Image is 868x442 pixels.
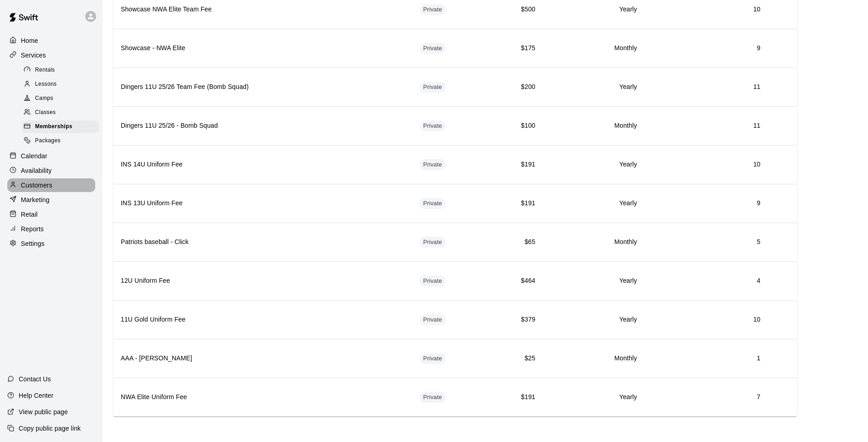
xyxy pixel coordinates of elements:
div: Reports [7,222,95,236]
div: This membership is hidden from the memberships page [420,392,446,403]
a: Retail [7,208,95,221]
h6: $25 [495,354,535,364]
div: This membership is hidden from the memberships page [420,237,446,248]
span: Classes [35,108,56,117]
span: Camps [35,94,53,103]
span: Packages [35,136,61,146]
h6: $191 [495,198,535,208]
h6: $500 [495,5,535,15]
span: Private [420,354,446,363]
div: Lessons [22,78,99,91]
div: This membership is hidden from the memberships page [420,159,446,170]
span: Private [420,44,446,53]
h6: Monthly [550,121,637,131]
h6: Showcase NWA Elite Team Fee [121,5,405,15]
div: This membership is hidden from the memberships page [420,82,446,93]
h6: 9 [652,43,760,53]
p: Calendar [21,151,47,161]
span: Private [420,122,446,130]
span: Private [420,393,446,402]
div: Packages [22,135,99,147]
a: Calendar [7,149,95,163]
span: Private [420,277,446,286]
a: Camps [22,92,103,106]
p: Contact Us [19,374,51,384]
a: Settings [7,237,95,250]
a: Availability [7,164,95,177]
h6: $464 [495,276,535,286]
h6: $191 [495,160,535,170]
h6: Patriots baseball - Click [121,237,405,247]
div: This membership is hidden from the memberships page [420,314,446,325]
div: Rentals [22,64,99,77]
h6: 10 [652,315,760,325]
a: Memberships [22,120,103,134]
h6: Showcase - NWA Elite [121,43,405,53]
h6: NWA Elite Uniform Fee [121,392,405,402]
div: This membership is hidden from the memberships page [420,120,446,131]
h6: Yearly [550,82,637,92]
h6: Monthly [550,43,637,53]
h6: $200 [495,82,535,92]
span: Private [420,83,446,92]
a: Classes [22,106,103,120]
h6: $175 [495,43,535,53]
h6: Monthly [550,237,637,247]
h6: $379 [495,315,535,325]
p: Availability [21,166,52,175]
span: Lessons [35,80,57,89]
h6: INS 14U Uniform Fee [121,160,405,170]
a: Marketing [7,193,95,207]
h6: 11 [652,82,760,92]
span: Private [420,161,446,169]
h6: 7 [652,392,760,402]
h6: 10 [652,160,760,170]
a: Home [7,34,95,47]
span: Private [420,199,446,208]
div: Camps [22,92,99,105]
a: Services [7,48,95,62]
p: Help Center [19,391,53,400]
p: Customers [21,181,52,190]
div: This membership is hidden from the memberships page [420,198,446,209]
h6: $65 [495,237,535,247]
div: This membership is hidden from the memberships page [420,276,446,286]
h6: Monthly [550,354,637,364]
h6: Dingers 11U 25/26 - Bomb Squad [121,121,405,131]
p: Home [21,36,38,45]
p: Marketing [21,195,50,204]
span: Rentals [35,66,55,75]
h6: INS 13U Uniform Fee [121,198,405,208]
a: Customers [7,178,95,192]
div: Memberships [22,120,99,133]
h6: Dingers 11U 25/26 Team Fee (Bomb Squad) [121,82,405,92]
h6: $100 [495,121,535,131]
p: Copy public page link [19,424,81,433]
h6: Yearly [550,315,637,325]
div: This membership is hidden from the memberships page [420,43,446,54]
h6: 1 [652,354,760,364]
h6: Yearly [550,198,637,208]
h6: 5 [652,237,760,247]
h6: AAA - [PERSON_NAME] [121,354,405,364]
p: Retail [21,210,38,219]
span: Private [420,5,446,14]
h6: Yearly [550,392,637,402]
h6: Yearly [550,276,637,286]
p: Reports [21,224,44,234]
a: Rentals [22,63,103,77]
div: Classes [22,106,99,119]
a: Packages [22,134,103,148]
div: This membership is hidden from the memberships page [420,353,446,364]
a: Lessons [22,77,103,91]
p: Settings [21,239,45,248]
p: View public page [19,407,68,416]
